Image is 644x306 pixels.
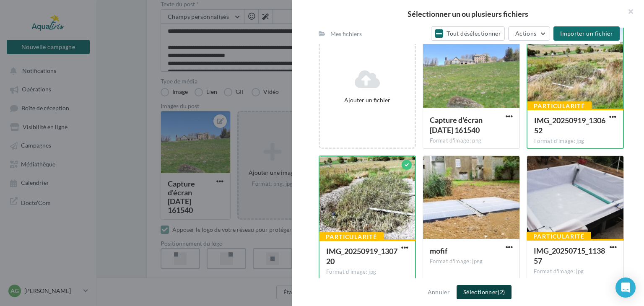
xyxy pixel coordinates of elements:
span: Actions [515,30,536,37]
span: IMG_20250919_130652 [534,116,605,135]
button: Tout désélectionner [431,26,505,41]
div: Format d'image: jpeg [430,258,513,265]
h2: Sélectionner un ou plusieurs fichiers [305,10,631,18]
button: Annuler [424,287,453,297]
div: Format d'image: png [430,137,513,145]
span: IMG_20250715_113857 [534,246,605,265]
span: IMG_20250919_130720 [326,246,397,266]
div: Ajouter un fichier [323,96,411,104]
span: Importer un fichier [560,30,613,37]
div: Open Intercom Messenger [615,277,636,298]
span: Capture d'écran 2025-09-29 161540 [430,115,483,135]
span: (2) [498,288,505,296]
button: Sélectionner(2) [457,285,512,299]
div: Mes fichiers [330,30,362,38]
div: Format d'image: jpg [534,268,617,275]
div: Particularité [319,232,384,241]
div: Particularité [527,101,592,111]
div: Particularité [527,232,591,241]
div: Format d'image: jpg [534,137,616,145]
button: Actions [508,26,550,41]
button: Importer un fichier [553,26,620,41]
div: Format d'image: jpg [326,268,408,276]
span: mofif [430,246,447,255]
